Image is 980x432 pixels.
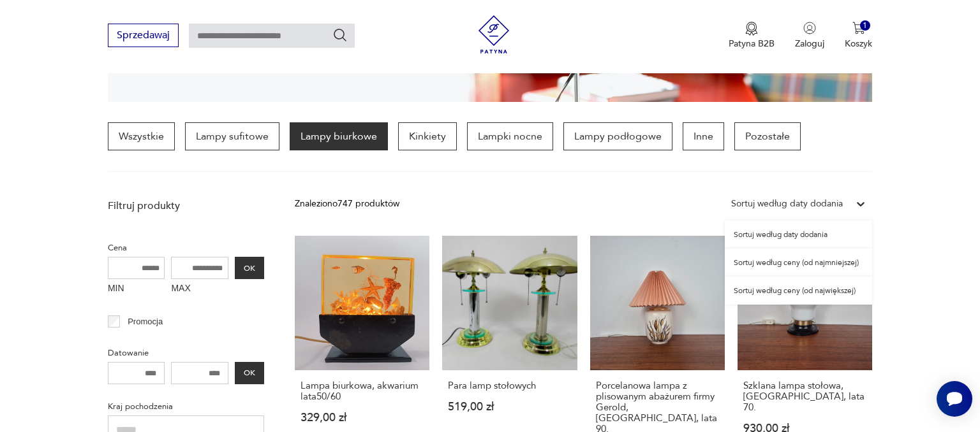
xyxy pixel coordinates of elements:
[185,122,279,150] a: Lampy sufitowe
[128,315,163,329] p: Promocja
[937,381,972,417] iframe: Smartsupp widget button
[803,22,816,34] img: Ikonka użytkownika
[845,22,872,50] button: 1Koszyk
[108,279,165,299] label: MIN
[448,401,571,412] p: 519,00 zł
[108,199,264,213] p: Filtruj produkty
[108,122,175,150] a: Wszystkie
[295,197,399,211] div: Znaleziono 747 produktów
[301,412,424,423] p: 329,00 zł
[108,32,179,41] a: Sprzedawaj
[563,122,672,150] a: Lampy podłogowe
[683,122,724,150] a: Inne
[729,22,775,50] button: Patyna B2B
[235,362,264,384] button: OK
[108,241,264,255] p: Cena
[734,122,801,150] a: Pozostałe
[332,27,348,43] button: Szukaj
[301,380,424,402] h3: Lampa biurkowa, akwarium lata50/60
[860,20,871,31] div: 1
[725,277,872,305] div: Sortuj według ceny (od największej)
[729,38,775,50] p: Patyna B2B
[448,380,571,391] h3: Para lamp stołowych
[795,22,824,50] button: Zaloguj
[745,22,758,36] img: Ikona medalu
[398,122,457,150] a: Kinkiety
[171,279,228,299] label: MAX
[290,122,388,150] a: Lampy biurkowe
[725,248,872,277] div: Sortuj według ceny (od najmniejszej)
[852,22,865,34] img: Ikona koszyka
[845,38,872,50] p: Koszyk
[235,257,264,279] button: OK
[731,197,843,211] div: Sortuj według daty dodania
[108,400,264,414] p: Kraj pochodzenia
[743,380,866,413] h3: Szklana lampa stołowa, [GEOGRAPHIC_DATA], lata 70.
[467,122,553,150] a: Lampki nocne
[795,38,824,50] p: Zaloguj
[475,15,513,54] img: Patyna - sklep z meblami i dekoracjami vintage
[725,220,872,248] div: Sortuj według daty dodania
[108,24,179,47] button: Sprzedawaj
[108,346,264,360] p: Datowanie
[729,22,775,50] a: Ikona medaluPatyna B2B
